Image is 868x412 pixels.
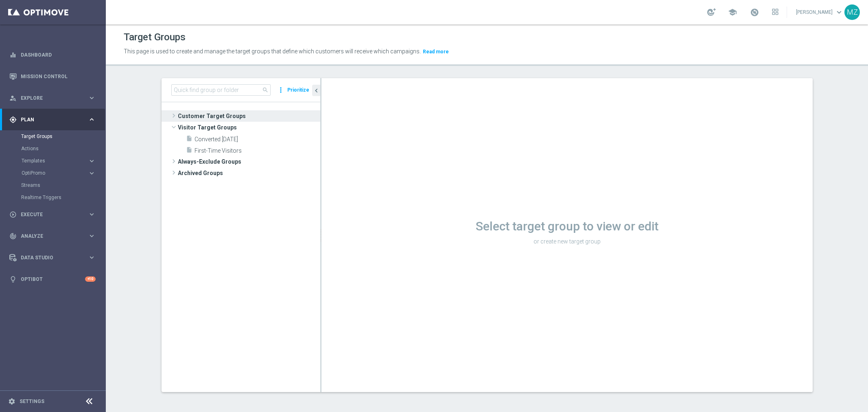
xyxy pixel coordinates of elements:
button: equalizer Dashboard [9,52,96,58]
span: This page is used to create and manage the target groups that define which customers will receive... [124,48,421,55]
span: Execute [21,212,88,217]
i: lightbulb [9,276,17,283]
a: Mission Control [21,66,96,87]
i: more_vert [277,84,285,96]
i: play_circle_outline [9,211,17,218]
p: or create new target group [321,238,813,245]
span: Data Studio [21,255,88,260]
a: Realtime Triggers [21,194,85,201]
span: Customer Target Groups [178,110,320,122]
span: keyboard_arrow_down [835,8,844,17]
a: Streams [21,182,85,188]
a: Actions [21,145,85,152]
input: Quick find group or folder [171,84,271,96]
button: chevron_left [312,85,320,96]
span: Converted Today [195,136,320,143]
div: Explore [9,94,88,102]
i: settings [8,398,15,405]
div: Streams [21,179,105,191]
div: OptiPromo [22,171,88,175]
i: keyboard_arrow_right [88,210,96,218]
i: insert_drive_file [186,135,192,145]
a: Dashboard [21,44,96,66]
i: keyboard_arrow_right [88,169,96,177]
div: Mission Control [9,66,96,87]
span: Analyze [21,234,88,239]
button: Mission Control [9,73,96,80]
button: play_circle_outline Execute keyboard_arrow_right [9,211,96,218]
div: MZ [844,4,860,20]
div: OptiPromo [21,167,105,179]
button: Prioritize [286,85,310,96]
i: equalizer [9,51,17,59]
span: school [728,8,737,17]
div: Templates [22,158,88,163]
a: Optibot [21,268,85,290]
button: Templates keyboard_arrow_right [21,158,96,164]
i: keyboard_arrow_right [88,157,96,165]
i: keyboard_arrow_right [88,232,96,240]
button: gps_fixed Plan keyboard_arrow_right [9,116,96,123]
span: Always-Exclude Groups [178,156,320,167]
a: Settings [20,399,44,404]
button: track_changes Analyze keyboard_arrow_right [9,233,96,239]
span: Explore [21,96,88,101]
button: Read more [422,47,450,56]
div: +10 [85,276,96,282]
span: Templates [22,158,80,163]
a: [PERSON_NAME]keyboard_arrow_down [795,6,844,18]
span: Visitor Target Groups [178,122,320,133]
div: Optibot [9,268,96,290]
div: Actions [21,142,105,155]
div: Templates [21,155,105,167]
div: Dashboard [9,44,96,66]
span: First-Time Visitors [195,147,320,154]
div: Data Studio [9,254,88,261]
span: Archived Groups [178,167,320,179]
h1: Select target group to view or edit [321,219,813,234]
i: keyboard_arrow_right [88,254,96,261]
h1: Target Groups [124,31,186,43]
div: Analyze [9,232,88,240]
i: gps_fixed [9,116,17,123]
div: Realtime Triggers [21,191,105,204]
i: track_changes [9,232,17,240]
div: Target Groups [21,130,105,142]
i: insert_drive_file [186,147,192,156]
div: Plan [9,116,88,123]
div: Execute [9,211,88,218]
i: keyboard_arrow_right [88,116,96,123]
button: OptiPromo keyboard_arrow_right [21,170,96,176]
span: search [262,87,269,93]
i: person_search [9,94,17,102]
button: Data Studio keyboard_arrow_right [9,254,96,261]
a: Target Groups [21,133,85,140]
span: OptiPromo [22,171,80,175]
i: chevron_left [313,87,320,94]
button: person_search Explore keyboard_arrow_right [9,95,96,101]
button: lightbulb Optibot +10 [9,276,96,283]
i: keyboard_arrow_right [88,94,96,102]
span: Plan [21,117,88,122]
